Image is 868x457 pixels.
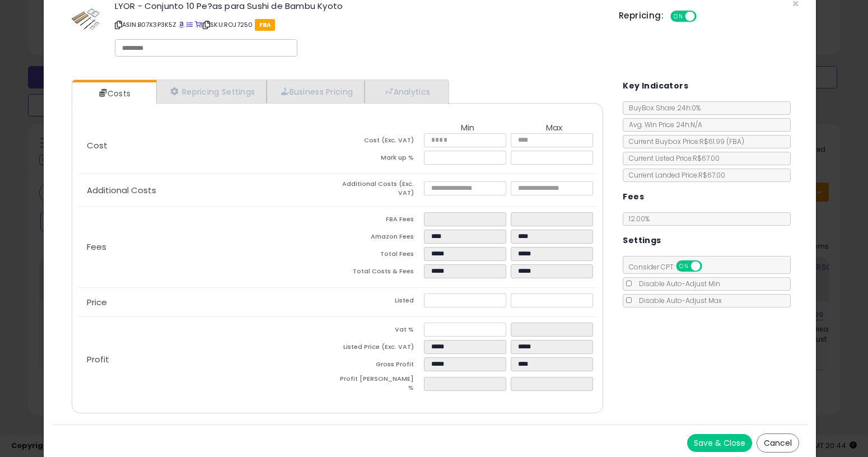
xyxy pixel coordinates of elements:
[623,262,717,272] span: Consider CPT:
[78,243,338,251] p: Fees
[72,82,155,105] a: Costs
[338,133,424,151] td: Cost (Exc. VAT)
[726,137,744,146] span: ( FBA )
[699,137,744,146] span: R$61.99
[424,123,511,133] th: Min
[757,433,799,453] button: Cancel
[338,230,424,247] td: Amazon Fees
[338,357,424,375] td: Gross Profit
[623,234,661,248] h5: Settings
[623,103,701,113] span: BuyBox Share 24h: 0%
[629,214,650,223] span: 12.00 %
[623,190,644,204] h5: Fees
[365,80,447,103] a: Analytics
[338,264,424,282] td: Total Costs & Fees
[338,180,424,200] td: Additional Costs (Exc. VAT)
[338,375,424,395] td: Profit [PERSON_NAME] %
[338,247,424,264] td: Total Fees
[78,186,338,195] p: Additional Costs
[701,262,718,271] span: OFF
[678,262,692,271] span: ON
[623,79,688,93] h5: Key Indicators
[619,11,664,20] h5: Repricing:
[69,2,102,35] img: 41C3dXiMDzL._SL60_.jpg
[694,12,712,21] span: OFF
[179,20,185,29] a: BuyBox page
[633,296,722,305] span: Disable Auto-Adjust Max
[78,141,338,150] p: Cost
[338,293,424,311] td: Listed
[338,323,424,340] td: Vat %
[115,2,602,10] h3: LYOR - Conjunto 10 Pe?as para Sushi de Bambu Kyoto
[78,355,338,364] p: Profit
[623,170,725,180] span: Current Landed Price: R$67.00
[633,279,720,288] span: Disable Auto-Adjust Min
[156,80,267,103] a: Repricing Settings
[687,434,752,452] button: Save & Close
[671,12,685,21] span: ON
[78,298,338,307] p: Price
[255,19,276,31] span: FBA
[267,80,365,103] a: Business Pricing
[338,212,424,230] td: FBA Fees
[623,137,744,146] span: Current Buybox Price:
[511,123,598,133] th: Max
[195,20,201,29] a: Your listing only
[115,16,602,34] p: ASIN: B07X3P3K5Z | SKU: ROJ7250
[338,340,424,357] td: Listed Price (Exc. VAT)
[186,20,193,29] a: All offer listings
[623,153,720,163] span: Current Listed Price: R$67.00
[623,120,702,129] span: Avg. Win Price 24h: N/A
[338,151,424,168] td: Mark up %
